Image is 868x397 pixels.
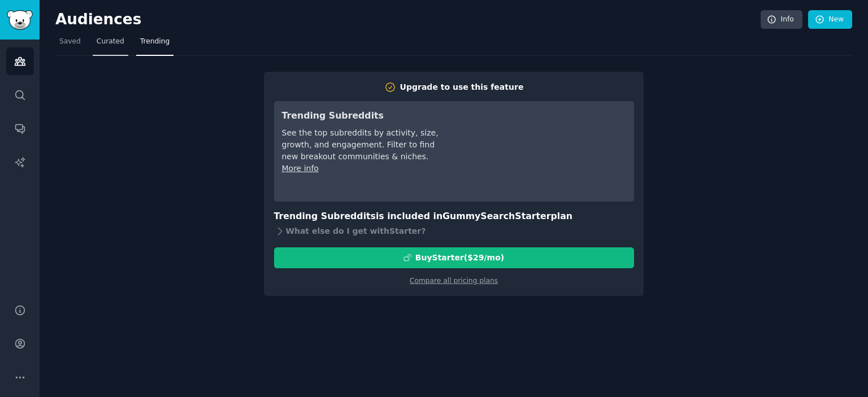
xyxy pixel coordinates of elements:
a: Saved [55,33,85,56]
a: New [808,10,852,29]
div: Buy Starter ($ 29 /mo ) [415,252,504,264]
img: GummySearch logo [7,10,33,30]
span: Trending [140,37,170,47]
a: Curated [93,33,128,56]
iframe: YouTube video player [457,109,626,194]
div: Upgrade to use this feature [400,81,524,93]
a: Trending [136,33,173,56]
h3: Trending Subreddits [282,109,441,123]
a: More info [282,164,319,173]
span: GummySearch Starter [442,211,550,221]
span: Curated [97,37,124,47]
a: Info [761,10,802,29]
button: BuyStarter($29/mo) [274,247,634,268]
div: See the top subreddits by activity, size, growth, and engagement. Filter to find new breakout com... [282,127,441,163]
span: Saved [59,37,81,47]
div: What else do I get with Starter ? [274,224,634,239]
h2: Audiences [55,11,761,29]
a: Compare all pricing plans [410,277,498,285]
h3: Trending Subreddits is included in plan [274,210,634,224]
